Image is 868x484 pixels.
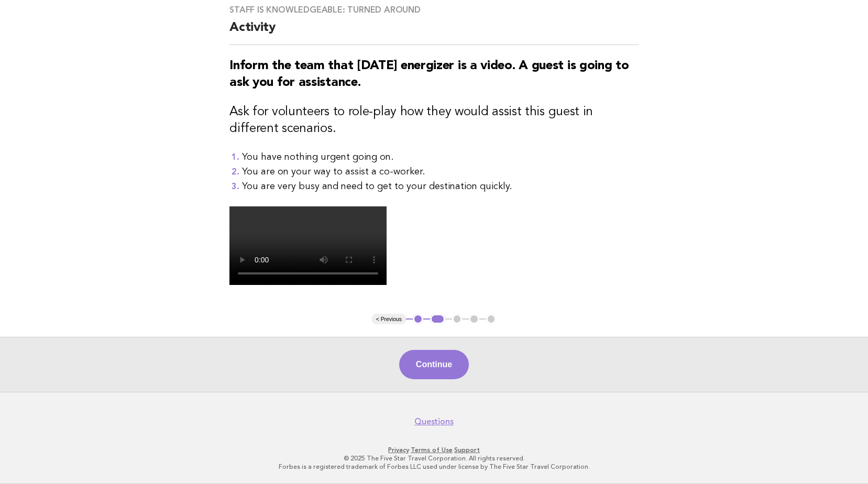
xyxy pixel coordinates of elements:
h2: Activity [229,19,639,45]
p: Forbes is a registered trademark of Forbes LLC used under license by The Five Star Travel Corpora... [114,463,755,471]
h3: Staff is knowledgeable: Turned around [229,5,639,15]
button: < Previous [372,314,406,324]
button: 2 [430,314,445,324]
li: You are very busy and need to get to your destination quickly. [242,179,639,194]
p: © 2025 The Five Star Travel Corporation. All rights reserved. [114,454,755,463]
p: · · [114,446,755,454]
button: Continue [399,350,469,379]
strong: Inform the team that [DATE] energizer is a video. A guest is going to ask you for assistance. [229,60,629,89]
li: You are on your way to assist a co-worker. [242,164,639,179]
button: 1 [413,314,423,324]
a: Privacy [388,446,409,454]
li: You have nothing urgent going on. [242,150,639,164]
h3: Ask for volunteers to role-play how they would assist this guest in different scenarios. [229,104,639,137]
a: Support [454,446,480,454]
a: Questions [414,416,454,427]
a: Terms of Use [411,446,453,454]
